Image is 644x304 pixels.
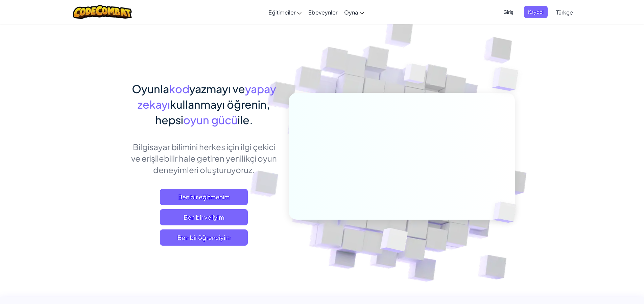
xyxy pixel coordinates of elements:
[481,188,532,237] img: Overlap cubes
[160,209,248,225] a: Ben bir veliyim
[341,3,367,21] a: Oyna
[499,6,517,18] button: Giriş
[344,9,358,16] span: Oyna
[363,214,424,270] img: Overlap cubes
[189,82,245,95] span: yazmayı ve
[553,3,576,21] a: Türkçe
[169,82,189,95] span: kod
[524,6,548,18] button: Kaydol
[132,82,169,95] span: Oyunla
[479,51,537,108] img: Overlap cubes
[268,9,295,16] span: Eğitimciler
[238,113,253,127] span: ile.
[391,50,439,101] img: Overlap cubes
[129,141,279,175] p: Bilgisayar bilimini herkes için ilgi çekici ve erişilebilir hale getiren yenilikçi oyun deneyimle...
[155,98,270,127] span: kullanmayı öğrenin, hepsi
[73,5,132,19] img: CodeCombat logo
[556,9,573,16] span: Türkçe
[305,3,341,21] a: Ebeveynler
[265,3,305,21] a: Eğitimciler
[160,189,248,205] a: Ben bir eğitmenim
[160,229,248,246] button: Ben bir öğrenciyim
[183,113,238,127] span: oyun gücü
